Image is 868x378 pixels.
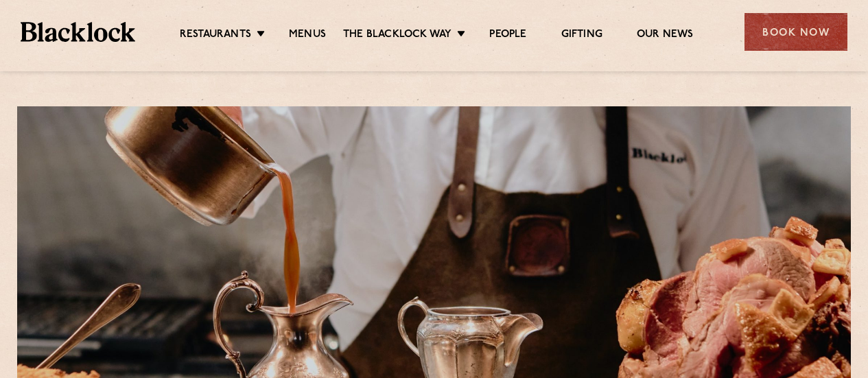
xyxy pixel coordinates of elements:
[289,28,326,43] a: Menus
[637,28,694,43] a: Our News
[561,28,602,43] a: Gifting
[744,13,847,51] div: Book Now
[489,28,526,43] a: People
[343,28,451,43] a: The Blacklock Way
[180,28,251,43] a: Restaurants
[21,22,135,41] img: BL_Textured_Logo-footer-cropped.svg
